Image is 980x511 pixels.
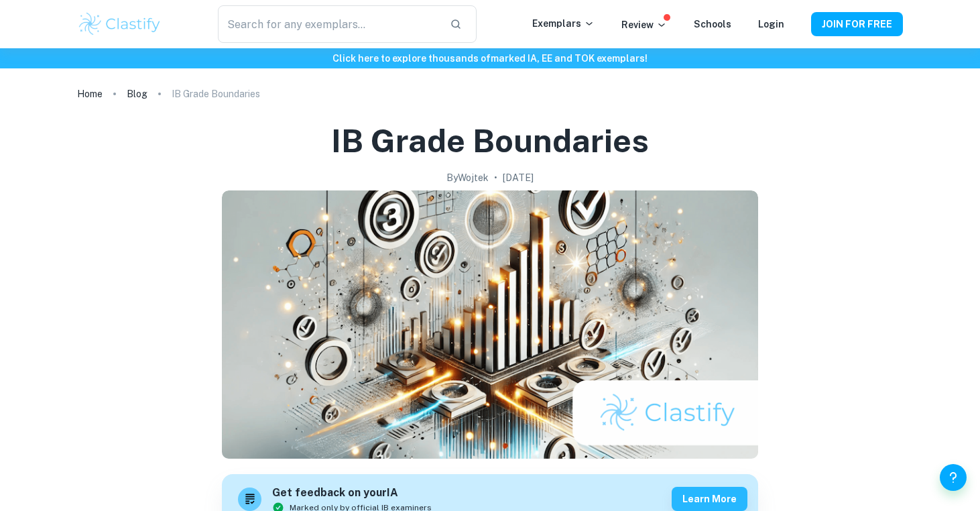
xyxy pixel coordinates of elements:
p: • [494,170,497,185]
h1: IB Grade Boundaries [331,119,649,162]
h2: By Wojtek [446,170,489,185]
h6: Click here to explore thousands of marked IA, EE and TOK exemplars ! [3,51,977,66]
a: Login [758,19,784,30]
a: Schools [694,19,731,30]
h6: Get feedback on your IA [272,485,432,502]
p: Exemplars [532,16,595,31]
input: Search for any exemplars... [218,5,439,43]
img: Clastify logo [77,11,162,38]
button: Help and Feedback [940,464,967,491]
p: IB Grade Boundaries [172,87,260,101]
button: JOIN FOR FREE [811,12,903,36]
p: Review [621,17,667,32]
a: Blog [127,84,147,103]
a: Home [77,84,103,103]
h2: [DATE] [503,170,534,185]
button: Learn more [672,487,747,511]
img: IB Grade Boundaries cover image [222,190,758,459]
